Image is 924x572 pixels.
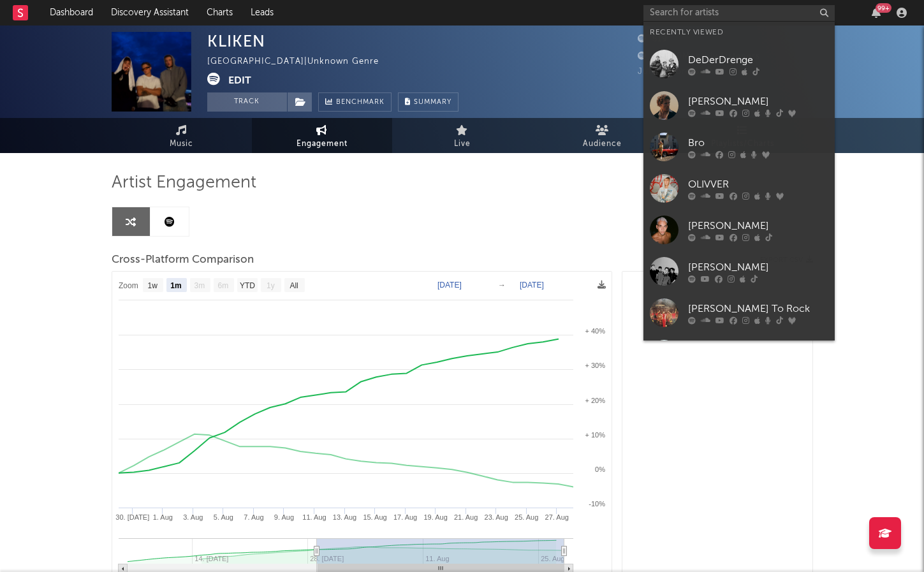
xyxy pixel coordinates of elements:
text: 30. [DATE] [115,513,149,521]
text: + 40% [585,327,605,335]
text: 21. Aug [453,513,477,521]
text: 1y [267,281,275,290]
div: Bro [688,135,828,150]
text: All [290,281,298,290]
a: Music [112,118,252,153]
a: DeDerDrenge [643,43,835,85]
div: [PERSON_NAME] [688,218,828,233]
text: 5. Aug [213,513,233,521]
div: Recently Viewed [650,25,828,40]
span: Music [170,136,193,152]
span: 26.200 Monthly Listeners [638,52,760,61]
button: 99+ [872,8,881,18]
a: [PERSON_NAME] [643,334,835,375]
span: Audience [583,136,622,152]
div: OLIVVER [688,177,828,192]
a: [PERSON_NAME] [643,251,835,292]
text: → [498,281,506,290]
button: Summary [398,92,458,112]
span: Summary [414,99,451,106]
div: [PERSON_NAME] [688,260,828,275]
text: 1m [170,281,181,290]
div: [GEOGRAPHIC_DATA] | Unknown Genre [207,54,393,70]
a: OLIVVER [643,168,835,209]
text: 25. Aug [541,555,564,562]
text: 0% [595,466,605,473]
span: Benchmark [336,95,385,110]
text: 19. Aug [423,513,447,521]
text: 1w [147,281,158,290]
input: Search for artists [643,5,835,21]
text: 17. Aug [393,513,416,521]
span: Live [454,136,471,152]
text: 3. Aug [183,513,203,521]
a: Engagement [252,118,392,153]
span: Engagement [297,136,348,152]
div: KLIKEN [207,32,265,50]
a: [PERSON_NAME] [643,85,835,126]
text: Zoom [119,281,138,290]
text: 7. Aug [244,513,263,521]
text: 23. Aug [484,513,508,521]
div: [PERSON_NAME] [688,94,828,109]
text: + 10% [585,431,605,439]
span: 519 [638,35,668,43]
text: 3m [194,281,205,290]
text: YTD [239,281,254,290]
text: 11. Aug [302,513,326,521]
a: Audience [532,118,673,153]
text: [DATE] [437,281,462,290]
span: Artist Engagement [112,175,256,191]
text: 25. Aug [515,513,538,521]
text: 9. Aug [274,513,293,521]
div: [PERSON_NAME] To Rock [688,301,828,316]
a: [PERSON_NAME] To Rock [643,292,835,334]
div: DeDerDrenge [688,52,828,68]
text: + 20% [585,397,605,404]
span: Jump Score: 62.2 [638,68,712,76]
span: Cross-Platform Comparison [112,253,254,268]
a: Live [392,118,532,153]
div: 99 + [876,3,891,13]
text: [DATE] [520,281,544,290]
text: -10% [589,500,605,508]
a: [PERSON_NAME] [643,209,835,251]
text: 27. Aug [545,513,568,521]
text: 6m [217,281,228,290]
a: Bro [643,126,835,168]
text: 15. Aug [363,513,386,521]
text: 13. Aug [332,513,356,521]
text: + 30% [585,362,605,369]
button: Track [207,92,287,112]
text: 1. Aug [152,513,172,521]
a: Benchmark [318,92,392,112]
button: Edit [228,73,251,89]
